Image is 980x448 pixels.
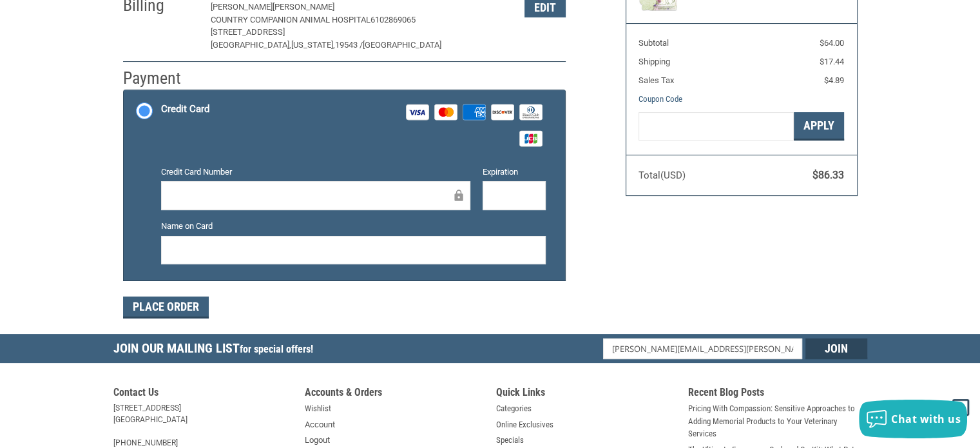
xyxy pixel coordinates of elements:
span: [PERSON_NAME] [211,2,273,12]
label: Name on Card [161,220,546,233]
span: [GEOGRAPHIC_DATA], [211,40,291,50]
span: [GEOGRAPHIC_DATA] [363,40,441,50]
a: Account [305,418,335,431]
a: Wishlist [305,402,331,415]
a: Online Exclusives [496,418,553,431]
a: Logout [305,434,330,447]
h5: Recent Blog Posts [688,386,867,402]
h5: Join Our Mailing List [113,334,320,367]
span: [PERSON_NAME] [273,2,334,12]
a: Categories [496,402,532,415]
input: Email [603,338,802,359]
span: for special offers! [240,343,313,355]
span: 6102869065 [370,15,416,24]
button: Place Order [123,297,209,318]
span: 19543 / [335,40,363,50]
span: Subtotal [639,38,669,48]
span: $17.44 [820,57,844,66]
span: Sales Tax [639,75,674,85]
span: $86.33 [812,169,844,181]
span: $64.00 [820,38,844,48]
label: Expiration [483,166,546,179]
h2: Payment [123,68,198,89]
a: Specials [496,434,524,447]
span: [STREET_ADDRESS] [211,27,285,37]
input: Join [805,338,867,359]
a: Pricing With Compassion: Sensitive Approaches to Adding Memorial Products to Your Veterinary Serv... [688,402,867,440]
button: Apply [794,112,844,141]
span: Country Companion Animal Hospital [211,15,370,24]
a: Coupon Code [639,94,682,104]
span: Total (USD) [639,170,686,181]
input: Gift Certificate or Coupon Code [639,112,794,141]
button: Chat with us [859,400,967,438]
span: Chat with us [891,412,961,426]
span: [US_STATE], [291,40,335,50]
label: Credit Card Number [161,166,470,179]
span: Shipping [639,57,670,66]
h5: Quick Links [496,386,675,402]
span: $4.89 [824,75,844,85]
div: Credit Card [161,99,209,120]
h5: Accounts & Orders [305,386,484,402]
h5: Contact Us [113,386,293,402]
